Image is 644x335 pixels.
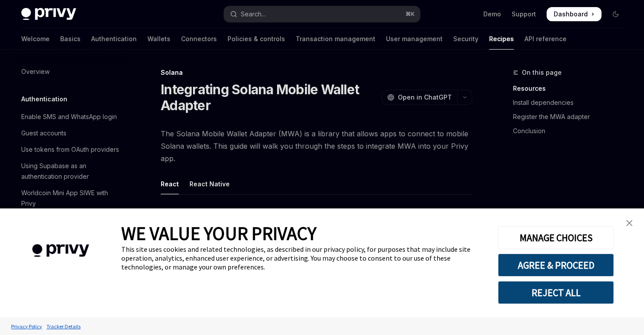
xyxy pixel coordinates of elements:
[161,173,179,194] div: React
[524,28,567,50] a: API reference
[13,231,108,270] img: company logo
[161,205,212,219] span: Resources
[621,214,638,232] a: close banner
[161,68,472,77] div: Solana
[228,28,285,50] a: Policies & controls
[554,10,588,19] span: Dashboard
[513,81,630,96] a: Resources
[498,254,614,277] button: AGREE & PROCEED
[9,319,44,334] a: Privacy Policy
[21,66,50,77] div: Overview
[21,28,50,50] a: Welcome
[453,28,478,50] a: Security
[224,6,420,22] button: Open search
[121,245,485,271] div: This site uses cookies and related technologies, as described in our privacy policy, for purposes...
[405,11,415,18] span: ⌘ K
[44,319,83,334] a: Tracker Details
[512,10,536,19] a: Support
[483,10,501,19] a: Demo
[60,28,81,50] a: Basics
[21,161,122,182] div: Using Supabase as an authentication provider
[21,144,119,155] div: Use tokens from OAuth providers
[181,28,217,50] a: Connectors
[147,28,170,50] a: Wallets
[522,67,562,78] span: On this page
[21,188,122,209] div: Worldcoin Mini App SIWE with Privy
[398,93,452,102] span: Open in ChatGPT
[498,281,614,304] button: REJECT ALL
[382,90,457,105] button: Open in ChatGPT
[161,81,378,113] h1: Integrating Solana Mobile Wallet Adapter
[498,226,614,249] button: MANAGE CHOICES
[609,7,623,21] button: Toggle dark mode
[241,9,266,19] div: Search...
[626,220,632,226] img: close banner
[21,8,76,20] img: dark logo
[91,28,137,50] a: Authentication
[14,142,127,158] a: Use tokens from OAuth providers
[14,64,127,80] a: Overview
[513,124,630,138] a: Conclusion
[513,96,630,110] a: Install dependencies
[489,28,514,50] a: Recipes
[296,28,375,50] a: Transaction management
[121,222,316,245] span: WE VALUE YOUR PRIVACY
[513,110,630,124] a: Register the MWA adapter
[14,185,127,212] a: Worldcoin Mini App SIWE with Privy
[21,94,67,104] h5: Authentication
[14,125,127,141] a: Guest accounts
[21,112,117,122] div: Enable SMS and WhatsApp login
[161,127,472,165] span: The Solana Mobile Wallet Adapter (MWA) is a library that allows apps to connect to mobile Solana ...
[547,7,602,21] a: Dashboard
[189,173,230,194] div: React Native
[14,109,127,125] a: Enable SMS and WhatsApp login
[386,28,443,50] a: User management
[14,158,127,185] a: Using Supabase as an authentication provider
[21,128,66,139] div: Guest accounts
